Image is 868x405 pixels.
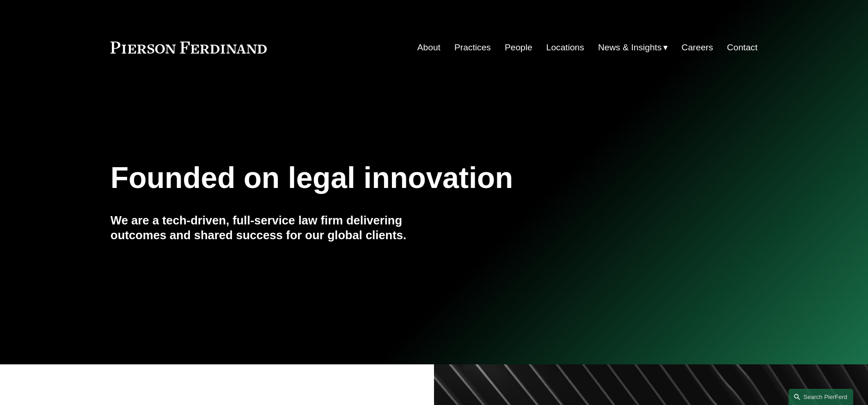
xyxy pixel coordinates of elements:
[727,39,758,56] a: Contact
[110,213,434,243] h4: We are a tech-driven, full-service law firm delivering outcomes and shared success for our global...
[110,161,650,195] h1: Founded on legal innovation
[417,39,440,56] a: About
[505,39,532,56] a: People
[598,40,662,56] span: News & Insights
[789,389,853,405] a: Search this site
[546,39,584,56] a: Locations
[454,39,491,56] a: Practices
[598,39,668,56] a: folder dropdown
[682,39,713,56] a: Careers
